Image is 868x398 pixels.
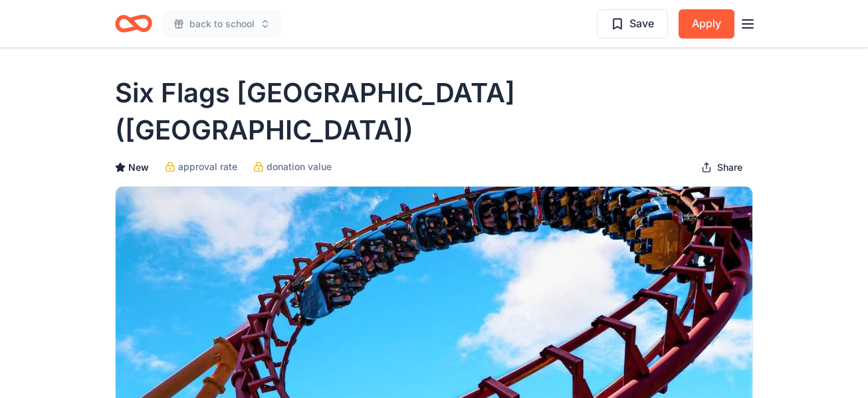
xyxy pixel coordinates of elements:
span: Share [717,159,742,175]
span: Save [629,15,654,32]
span: New [128,159,149,175]
a: approval rate [165,159,237,175]
button: Save [597,9,668,39]
a: donation value [253,159,332,175]
h1: Six Flags [GEOGRAPHIC_DATA] ([GEOGRAPHIC_DATA]) [115,74,753,149]
span: approval rate [178,159,237,175]
a: Home [115,8,152,39]
span: back to school [189,16,255,32]
button: Share [691,154,753,181]
button: Apply [679,9,734,39]
span: donation value [267,159,332,175]
button: back to school [163,11,281,37]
